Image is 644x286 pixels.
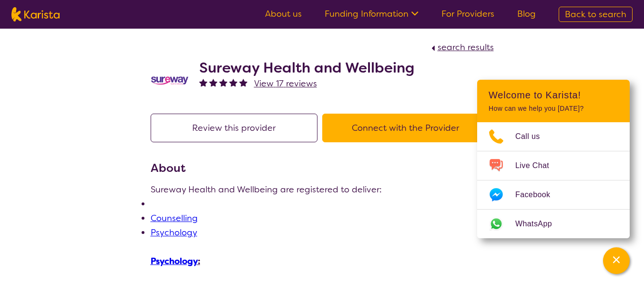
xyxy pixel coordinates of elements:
p: How can we help you [DATE]? [489,105,618,113]
a: search results [429,42,494,53]
img: nedi5p6dj3rboepxmyww.png [151,75,189,85]
span: Back to search [565,9,626,20]
button: Connect with the Provider [322,114,489,142]
h3: About [151,159,494,177]
a: About us [265,8,302,20]
a: For Providers [441,8,494,20]
a: View 17 reviews [254,76,317,91]
img: fullstar [209,78,217,86]
button: Channel Menu [603,247,630,274]
img: fullstar [229,78,237,86]
div: Channel Menu [477,80,630,238]
h2: Sureway Health and Wellbeing [199,59,414,76]
img: fullstar [219,78,227,86]
span: View 17 reviews [254,78,317,89]
span: Facebook [515,188,562,202]
a: Review this provider [151,122,322,134]
a: Funding Information [325,8,419,20]
a: Back to search [559,7,633,22]
a: Psychology [151,255,198,267]
a: Psychology [151,227,197,238]
ul: Choose channel [477,122,630,238]
p: Sureway Health and Wellbeing are registered to deliver: [151,182,494,197]
a: Blog [517,8,536,20]
h2: Welcome to Karista! [489,89,618,101]
a: Counselling [151,212,198,224]
img: fullstar [239,78,247,86]
button: Review this provider [151,114,317,142]
span: search results [438,42,494,53]
span: WhatsApp [515,217,563,231]
img: fullstar [199,78,207,86]
a: Connect with the Provider [322,122,494,134]
span: Live Chat [515,159,561,173]
u: : [151,255,200,267]
a: Web link opens in a new tab. [477,210,630,238]
span: Call us [515,129,552,144]
img: Karista logo [11,7,60,21]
